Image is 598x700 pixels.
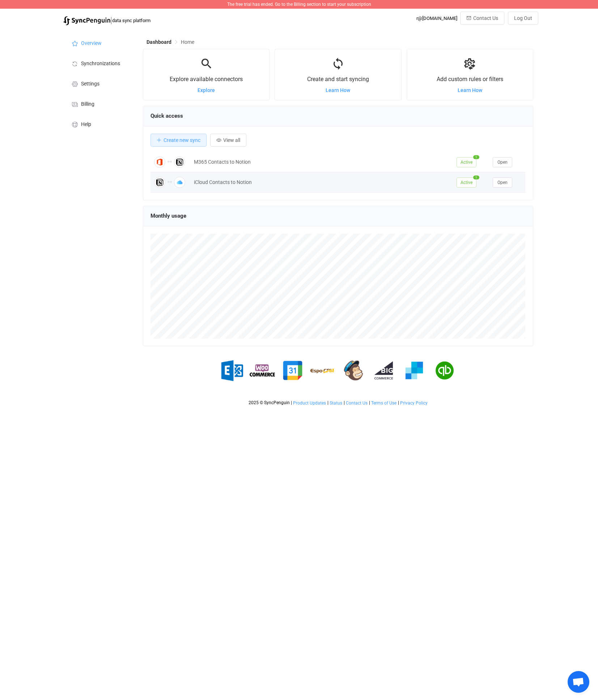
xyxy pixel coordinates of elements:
span: Status [330,401,342,406]
span: Settings [81,81,99,87]
img: mailchimp.png [341,358,366,383]
span: | [110,15,112,25]
button: Create new sync [150,134,207,147]
span: Contact Us [346,401,368,406]
span: Quick access [150,113,183,119]
a: Terms of Use [371,401,397,406]
span: Active [457,157,476,167]
span: Create and start syncing [307,76,369,83]
button: Log Out [508,12,538,25]
a: Contact Us [345,401,368,406]
a: Open [493,159,512,165]
div: M365 Contacts to Notion [190,158,453,166]
div: iCloud Contacts to Notion [190,178,453,186]
span: Contact Us [473,15,498,21]
span: Help [81,122,91,127]
span: The free trial has ended. Go to the Billing section to start your subscription [227,2,371,7]
button: Open [493,177,512,188]
a: Status [329,401,343,406]
a: |data sync platform [63,15,150,25]
img: Notion Contacts [174,156,185,168]
button: View all [210,134,246,147]
a: Learn How [326,87,350,93]
span: 1 [473,175,479,179]
span: Open [497,180,508,185]
a: Billing [63,93,136,114]
span: View all [223,137,240,143]
a: Explore [198,87,215,93]
a: Overview [63,33,136,53]
a: Synchronizations [63,53,136,73]
img: Apple iCloud Contacts [174,177,185,188]
span: Terms of Use [371,401,396,406]
div: Breadcrumb [147,39,194,45]
a: Product Updates [293,401,326,406]
a: Settings [63,73,136,93]
img: exchange.png [219,358,245,383]
a: Help [63,114,136,134]
span: Open [497,160,508,165]
img: syncpenguin.svg [63,16,110,25]
img: Office 365 Contacts [154,156,165,168]
span: Monthly usage [150,213,186,219]
a: Privacy Policy [400,401,428,406]
a: Open [493,179,512,185]
span: | [344,400,345,405]
span: Add custom rules or filters [437,76,503,83]
img: big-commerce.png [371,358,396,383]
span: 2025 © SyncPenguin [249,400,290,405]
span: | [369,400,370,405]
span: Billing [81,101,94,107]
span: Dashboard [147,39,171,45]
span: data sync platform [112,18,150,23]
span: Synchronizations [81,61,120,67]
span: Active [457,177,476,188]
img: google.png [280,358,305,383]
span: Home [181,39,194,45]
button: Open [493,157,512,167]
span: Explore available connectors [170,76,243,83]
span: | [327,400,328,405]
a: Learn How [458,87,482,93]
img: quickbooks.png [432,358,457,383]
button: Contact Us [460,12,504,25]
span: 1 [473,155,479,159]
img: espo-crm.png [310,358,336,383]
span: | [291,400,292,405]
span: | [398,400,399,405]
span: Overview [81,41,102,46]
img: woo-commerce.png [250,358,275,383]
img: sendgrid.png [402,358,427,383]
span: Create new sync [164,137,200,143]
img: Notion Contacts [154,177,165,188]
span: Product Updates [293,401,326,406]
div: r@[DOMAIN_NAME] [416,16,457,21]
span: Log Out [514,15,532,21]
div: Open chat [568,671,589,693]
